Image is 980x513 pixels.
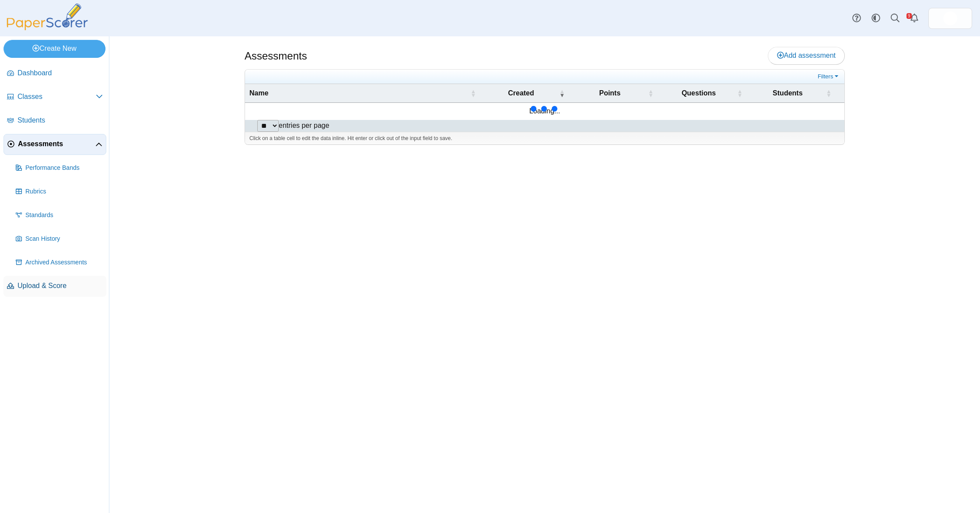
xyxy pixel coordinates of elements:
[245,49,307,63] h1: Assessments
[777,52,836,59] span: Add assessment
[17,116,103,125] span: Students
[12,158,106,179] a: Performance Bands
[249,88,469,98] span: Name
[3,40,105,57] a: Create New
[245,103,844,119] td: Loading...
[25,258,103,267] span: Archived Assessments
[943,11,957,25] span: d&k prep prep
[768,47,845,64] a: Add assessment
[25,235,103,243] span: Scan History
[279,122,329,129] label: entries per page
[943,11,957,25] img: ps.cRz8zCdsP4LbcP2q
[751,88,824,98] span: Students
[737,89,742,98] span: Questions : Activate to sort
[648,89,653,98] span: Points : Activate to sort
[25,164,103,172] span: Performance Bands
[815,72,842,81] a: Filters
[17,281,103,291] span: Upload & Score
[928,8,972,29] a: ps.cRz8zCdsP4LbcP2q
[12,252,106,273] a: Archived Assessments
[12,205,106,226] a: Standards
[12,181,106,202] a: Rubrics
[3,4,91,30] img: PaperScorer
[3,110,106,131] a: Students
[3,63,106,84] a: Dashboard
[574,88,647,98] span: Points
[905,9,924,28] a: Alerts
[245,132,844,145] div: Click on a table cell to edit the data inline. Hit enter or click out of the input field to save.
[17,92,96,102] span: Classes
[12,228,106,249] a: Scan History
[18,139,95,149] span: Assessments
[662,88,735,98] span: Questions
[25,187,103,196] span: Rubrics
[17,68,103,78] span: Dashboard
[3,87,106,108] a: Classes
[3,24,91,32] a: PaperScorer
[826,89,831,98] span: Students : Activate to sort
[3,276,106,297] a: Upload & Score
[25,211,103,220] span: Standards
[484,88,557,98] span: Created
[3,134,106,155] a: Assessments
[560,89,565,98] span: Created : Activate to remove sorting
[470,89,476,98] span: Name : Activate to sort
